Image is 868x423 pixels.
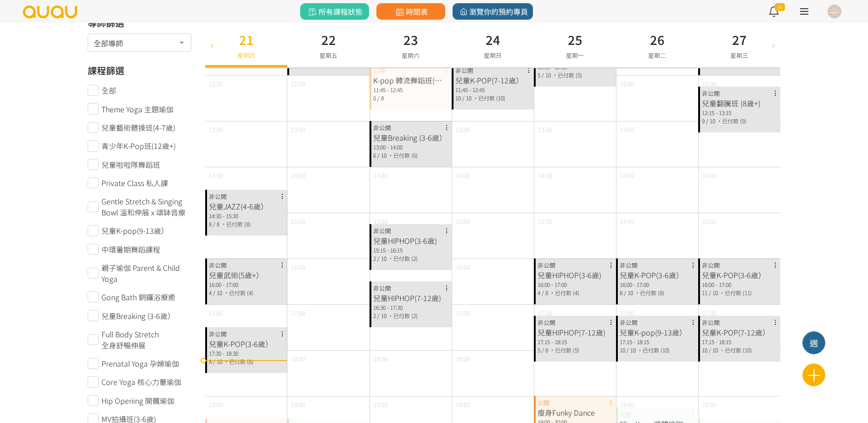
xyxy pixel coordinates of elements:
[456,354,470,363] span: 18:00
[388,254,418,262] span: ，已付款 (2)
[620,125,634,134] span: 13:00
[388,151,418,159] span: ，已付款 (6)
[373,143,448,151] div: 13:00 - 14:00
[456,171,470,180] span: 14:00
[307,6,362,17] span: 所有課程狀態
[484,30,502,49] h3: 24
[538,125,552,134] span: 13:00
[455,94,461,102] span: 10
[709,289,718,297] span: / 10
[456,308,470,317] span: 17:00
[402,51,420,60] span: 星期六
[224,289,253,297] span: ，已付款 (4)
[538,338,612,346] div: 17:15 - 18:15
[549,289,579,297] span: ，已付款 (4)
[224,357,253,365] span: ，已付款 (8)
[717,117,746,125] span: ，已付款 (9)
[209,269,284,280] div: 兒童武術(5歲+）
[620,289,622,297] span: 8
[566,51,584,60] span: 星期一
[291,308,305,317] span: 17:00
[377,254,386,262] span: / 10
[648,30,666,49] h3: 26
[101,262,191,284] span: 親子瑜伽 Parent & Child Yoga
[620,400,634,409] span: 19:00
[549,346,579,354] span: ，已付款 (5)
[456,125,470,134] span: 13:00
[319,30,337,49] h3: 22
[456,217,470,225] span: 15:00
[319,51,337,60] span: 星期五
[538,346,540,354] span: 5
[473,94,505,102] span: ，已付款 (10)
[209,338,284,349] div: 兒童K-POP(3-6歲）
[627,346,636,354] span: / 10
[538,289,540,297] span: 4
[373,235,448,246] div: 兒童HIPHOP(3-6歲)
[402,30,420,49] h3: 23
[455,75,530,86] div: 兒童K-POP(7-12歲）
[620,79,634,88] span: 12:00
[101,122,175,133] span: 兒童藝術體操班(4-7歲)
[620,308,634,317] span: 17:00
[209,349,284,357] div: 17:30 - 18:30
[702,289,707,297] span: 11
[648,51,666,60] span: 星期二
[702,346,707,354] span: 10
[291,171,305,180] span: 14:00
[458,6,528,17] span: 瀏覽你的預約專頁
[101,104,174,115] span: Theme Yoga 主題瑜伽
[209,308,223,317] span: 17:00
[213,289,222,297] span: / 10
[88,16,192,30] h3: 導師篩選
[538,308,552,317] span: 17:00
[702,109,777,117] div: 12:15 - 13:15
[373,151,376,159] span: 6
[538,269,612,280] div: 兒童HIPHOP(3-6歲)
[706,117,715,125] span: / 10
[291,354,305,363] span: 18:00
[455,86,530,94] div: 11:45 - 12:45
[101,329,191,351] span: Full Body Stretch 全身舒暢伸展
[456,263,470,271] span: 16:00
[209,125,223,134] span: 13:00
[566,30,584,49] h3: 25
[101,310,175,321] span: 兒童Breaking (3-6歲）
[620,327,694,338] div: 兒童K-pop(9-13歲）
[702,327,777,338] div: 兒童K-POP(7-12歲）
[373,303,448,312] div: 16:30 - 17:30
[620,171,634,180] span: 14:00
[374,171,388,180] span: 14:00
[22,5,78,18] img: logo.svg
[538,71,540,79] span: 5
[388,312,418,319] span: ，已付款 (2)
[719,346,752,354] span: ，已付款 (10)
[291,217,305,225] span: 15:00
[221,220,251,228] span: ，已付款 (8)
[456,400,470,409] span: 19:00
[374,400,388,409] span: 19:00
[209,357,212,365] span: 8
[702,98,777,109] div: 兒童翻騰班 (8歲+)
[620,217,634,225] span: 15:00
[373,86,448,94] div: 11:45 - 12:45
[702,171,717,180] span: 14:00
[101,358,179,369] span: Prenatal Yoga 孕婦瑜伽
[101,244,160,255] span: 中環暑期舞蹈課程
[803,337,825,349] div: 週
[484,51,502,60] span: 星期日
[538,171,552,180] span: 14:00
[542,289,548,297] span: / 8
[538,280,612,289] div: 16:00 - 17:00
[376,3,445,20] a: 時間表
[209,400,223,409] span: 19:00
[634,289,664,297] span: ，已付款 (8)
[377,151,386,159] span: / 10
[394,6,427,17] span: 時間表
[237,30,255,49] h3: 21
[453,3,533,20] a: 瀏覽你的預約專頁
[101,85,116,96] span: 全部
[702,338,777,346] div: 17:15 - 18:15
[702,308,717,317] span: 17:00
[213,220,219,228] span: / 8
